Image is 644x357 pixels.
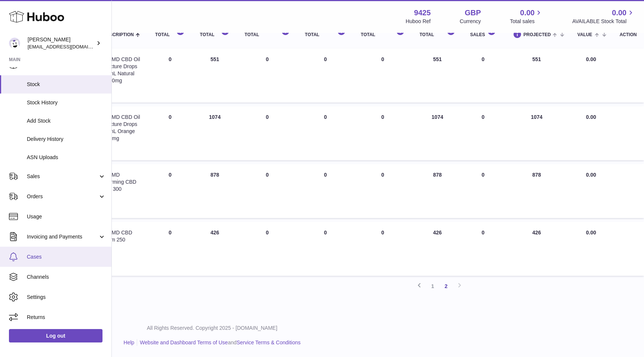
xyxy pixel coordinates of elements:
[297,222,353,276] td: 0
[148,222,192,276] td: 0
[572,18,635,25] span: AVAILABLE Stock Total
[572,8,635,25] a: 0.00 AVAILABLE Stock Total
[586,114,596,120] span: 0.00
[103,114,140,142] div: cbdMD CBD Oil Tincture Drops 30mL Orange 750mg
[381,172,384,178] span: 0
[237,164,297,218] td: 0
[510,8,543,25] a: 0.00 Total sales
[124,339,135,345] a: Help
[27,173,98,180] span: Sales
[148,48,192,102] td: 0
[192,48,237,102] td: 551
[297,106,353,160] td: 0
[237,106,297,160] td: 0
[192,106,237,160] td: 1074
[27,136,106,143] span: Delivery History
[192,222,237,276] td: 426
[27,154,106,161] span: ASN Uploads
[192,164,237,218] td: 878
[463,222,503,276] td: 0
[237,48,297,102] td: 0
[463,106,503,160] td: 0
[381,230,384,236] span: 0
[412,48,463,102] td: 551
[586,230,596,236] span: 0.00
[27,99,106,106] span: Stock History
[412,164,463,218] td: 878
[412,106,463,160] td: 1074
[148,106,192,160] td: 0
[503,164,570,218] td: 878
[619,32,637,37] div: Action
[463,164,503,218] td: 0
[103,171,140,193] div: cbdMD Warming CBD Gel 300
[137,339,300,346] li: and
[28,36,95,50] div: [PERSON_NAME]
[28,44,110,50] span: [EMAIL_ADDRESS][DOMAIN_NAME]
[297,164,353,218] td: 0
[426,279,439,293] a: 1
[103,229,140,243] div: cbdMD CBD Balm 250
[27,81,106,88] span: Stock
[465,8,481,18] strong: GBP
[503,48,570,102] td: 551
[27,193,98,200] span: Orders
[9,38,20,49] img: Huboo@cbdmd.com
[148,164,192,218] td: 0
[27,274,106,281] span: Channels
[27,314,106,321] span: Returns
[510,18,543,25] span: Total sales
[237,222,297,276] td: 0
[103,32,134,37] span: Description
[237,339,301,345] a: Service Terms & Conditions
[586,172,596,178] span: 0.00
[381,114,384,120] span: 0
[27,117,106,124] span: Add Stock
[140,339,228,345] a: Website and Dashboard Terms of Use
[586,56,596,62] span: 0.00
[520,8,535,18] span: 0.00
[297,48,353,102] td: 0
[27,253,106,260] span: Cases
[103,56,140,84] div: cbdMD CBD Oil Tincture Drops 30mL Natural 1500mg
[503,222,570,276] td: 426
[27,213,106,220] span: Usage
[406,18,431,25] div: Huboo Ref
[412,222,463,276] td: 426
[9,329,102,342] a: Log out
[503,106,570,160] td: 1074
[612,8,626,18] span: 0.00
[27,294,106,301] span: Settings
[27,233,98,240] span: Invoicing and Payments
[414,8,431,18] strong: 9425
[439,279,453,293] a: 2
[381,56,384,62] span: 0
[460,18,481,25] div: Currency
[463,48,503,102] td: 0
